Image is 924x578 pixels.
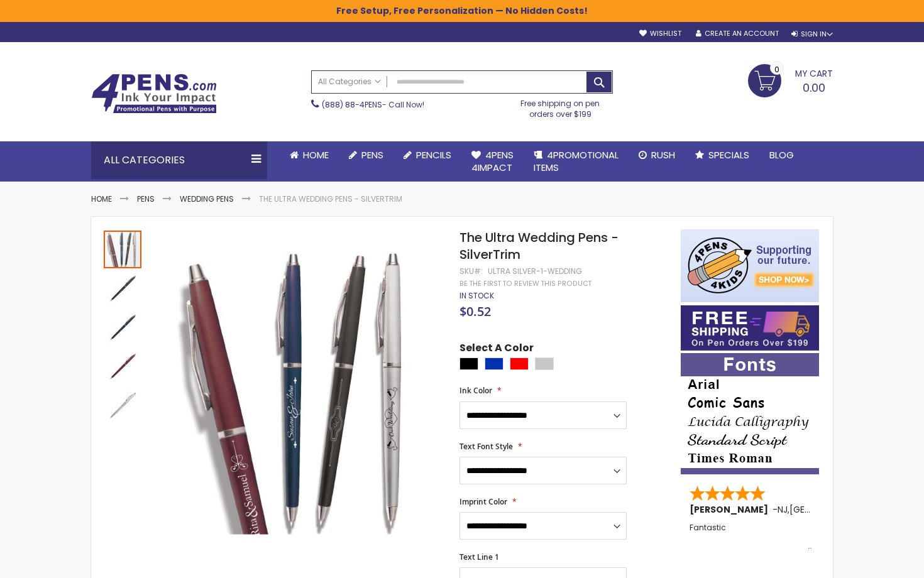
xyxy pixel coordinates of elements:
[690,503,773,516] span: [PERSON_NAME]
[361,148,383,161] span: Pens
[91,141,267,179] div: All Categories
[524,141,629,182] a: 4PROMOTIONALITEMS
[459,441,513,452] span: Text Font Style
[104,386,141,424] img: The Ultra Wedding Pens - SilverTrim
[534,148,619,174] span: 4PROMOTIONAL ITEMS
[774,63,779,75] span: 0
[459,291,494,301] div: Availability
[685,141,759,169] a: Specials
[708,148,749,161] span: Specials
[508,94,613,119] div: Free shipping on pen orders over $199
[339,141,393,169] a: Pens
[535,357,554,370] div: Silver
[459,357,478,370] div: Black
[322,99,424,110] span: - Call Now!
[769,148,794,161] span: Blog
[104,385,141,424] div: The Ultra Wedding Pens - SilverTrim
[510,357,529,370] div: Red
[651,148,675,161] span: Rush
[104,307,143,346] div: The Ultra Wedding Pens - SilverTrim
[104,347,141,385] img: The Ultra Wedding Pens - SilverTrim
[459,341,534,358] span: Select A Color
[461,141,524,182] a: 4Pens4impact
[789,503,882,516] span: [GEOGRAPHIC_DATA]
[696,29,779,38] a: Create an Account
[803,80,825,95] span: 0.00
[639,29,681,38] a: Wishlist
[459,229,619,263] span: The Ultra Wedding Pens - SilverTrim
[459,303,491,320] span: $0.52
[259,194,402,204] li: The Ultra Wedding Pens - SilverTrim
[318,77,381,87] span: All Categories
[104,229,143,268] div: The Ultra Wedding Pens - SilverTrim
[91,194,112,204] a: Home
[280,141,339,169] a: Home
[459,266,483,276] strong: SKU
[681,305,819,351] img: Free shipping on orders over $199
[137,194,155,204] a: Pens
[459,552,499,562] span: Text Line 1
[303,148,329,161] span: Home
[485,357,503,370] div: Blue
[104,346,143,385] div: The Ultra Wedding Pens - SilverTrim
[459,385,492,396] span: Ink Color
[748,64,833,95] a: 0.00 0
[690,523,811,550] div: Fantastic
[104,308,141,346] img: The Ultra Wedding Pens - SilverTrim
[488,266,582,276] div: Ultra Silver-1-wedding
[681,353,819,474] img: font-personalization-examples
[773,503,882,516] span: - ,
[180,194,234,204] a: Wedding Pens
[312,71,387,92] a: All Categories
[459,496,507,507] span: Imprint Color
[459,279,591,288] a: Be the first to review this product
[322,99,382,110] a: (888) 88-4PENS
[393,141,461,169] a: Pencils
[155,248,443,535] img: The Ultra Wedding Pens - SilverTrim
[459,290,494,301] span: In stock
[629,141,685,169] a: Rush
[416,148,451,161] span: Pencils
[104,268,143,307] div: The Ultra Wedding Pens - SilverTrim
[104,270,141,307] img: The Ultra Wedding Pens - SilverTrim
[681,229,819,302] img: 4pens 4 kids
[91,74,217,114] img: 4Pens Custom Pens and Promotional Products
[471,148,514,174] span: 4Pens 4impact
[759,141,804,169] a: Blog
[791,30,833,39] div: Sign In
[778,503,788,516] span: NJ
